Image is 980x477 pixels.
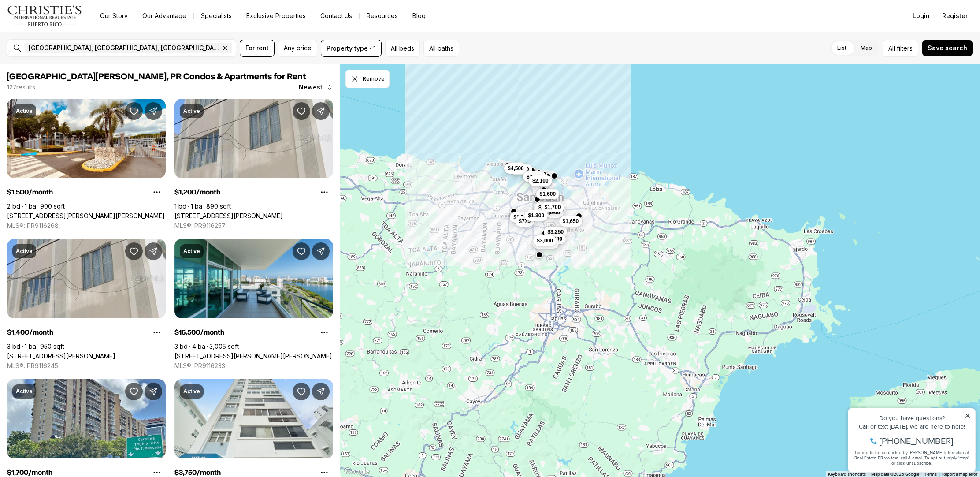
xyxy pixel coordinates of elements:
button: Any price [278,40,317,57]
a: 423 SAN JORGE #APT 3B, SANTURCE PR, 00909 [7,352,115,360]
button: Share Property [312,383,330,400]
button: Save Property: 60 TAFT #5 [293,383,310,400]
span: $1,600 [540,190,556,197]
a: 423 SAN JORGE #APT 3A, SANTURCE PR, 00909 [174,212,283,220]
button: Property type · 1 [321,40,382,57]
p: Active [183,388,200,395]
p: Active [16,248,33,255]
button: Share Property [312,242,330,260]
button: $900 [547,233,566,244]
button: Property options [316,183,333,201]
button: $2,850 [523,171,546,182]
span: $4,500 [508,165,524,172]
button: Save search [922,40,973,56]
span: $3,000 [537,237,553,244]
button: $3,500 [509,164,533,174]
button: $1,500 [510,212,533,222]
button: Share Property [145,383,162,400]
button: Save Property: 200 Ave Jesus T Pineiro 200 AVE. PINERO [125,383,143,400]
button: Share Property [145,242,162,260]
span: [GEOGRAPHIC_DATA][PERSON_NAME], PR Condos & Apartments for Rent [7,72,306,81]
p: Active [16,108,33,115]
span: $775 [519,218,531,225]
button: $3,500 [535,202,558,212]
button: $900 [545,207,564,217]
a: Our Advantage [135,10,193,22]
span: Register [942,12,968,19]
label: List [830,40,854,56]
label: Map [854,40,879,56]
span: filters [897,44,913,53]
a: Resources [360,10,405,22]
a: 555 MONSERRATE #1101, SAN JUAN PR, 00907 [174,352,332,360]
span: $10,000 [536,239,555,246]
span: $1,500 [513,213,530,220]
button: $1,600 [536,188,560,199]
span: $900 [548,209,560,216]
span: [GEOGRAPHIC_DATA], [GEOGRAPHIC_DATA], [GEOGRAPHIC_DATA] [29,45,220,52]
span: Any price [284,45,312,52]
span: Save search [928,45,967,52]
button: Save Property: 555 MONSERRATE #1101 [293,242,310,260]
span: $3,250 [547,228,564,235]
button: Share Property [145,102,162,120]
a: Blog [405,10,433,22]
a: Exclusive Properties [239,10,313,22]
span: All [888,44,895,53]
button: All baths [423,40,459,57]
button: Contact Us [313,10,359,22]
button: $775 [515,216,534,227]
button: Newest [293,78,338,96]
span: For rent [245,45,269,52]
button: $3,000 [533,235,557,246]
button: $3,250 [544,226,567,237]
button: Save Property: 423 SAN JORGE #APT 3A [293,102,310,120]
p: Active [16,388,33,395]
button: $4,500 [504,163,527,174]
button: $1,700 [541,201,564,212]
img: logo [7,5,82,26]
button: Property options [316,324,333,341]
p: Active [183,108,200,115]
div: Call or text [DATE], we are here to help! [9,28,127,34]
span: $2,100 [532,177,549,184]
span: Login [913,12,930,19]
button: Login [907,7,935,25]
button: Save Property: 423 SAN JORGE #APT 3B [125,242,143,260]
button: All beds [385,40,420,57]
span: $1,300 [528,212,544,219]
span: $900 [550,235,562,242]
button: Property options [148,324,166,341]
span: Newest [299,84,323,91]
button: For rent [240,40,275,57]
a: Our Story [93,10,135,22]
div: Do you have questions? [9,20,127,26]
span: $1,700 [545,203,561,210]
button: Property options [148,183,166,201]
button: Dismiss drawing [345,70,390,88]
a: 1500 AVE.LUIS VIGOREAUX CAMINO REAL #I 203, SAN JUAN PR, 00921 [7,212,165,220]
span: $1,650 [563,217,579,224]
button: $1,650 [559,216,583,226]
span: I agree to be contacted by [PERSON_NAME] International Real Estate PR via text, call & email. To ... [11,54,126,71]
span: $2,850 [527,173,543,180]
button: $10,000 [532,238,558,248]
span: $3,500 [538,204,555,211]
a: Specialists [194,10,239,22]
span: [PHONE_NUMBER] [36,41,110,50]
button: Share Property [312,102,330,120]
button: $2,100 [529,175,552,186]
button: Allfilters [883,40,918,57]
button: $1,300 [524,210,548,221]
button: Register [937,7,973,25]
p: 127 results [7,84,35,91]
p: Active [183,248,200,255]
button: Save Property: 1500 AVE.LUIS VIGOREAUX CAMINO REAL #I 203 [125,102,143,120]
